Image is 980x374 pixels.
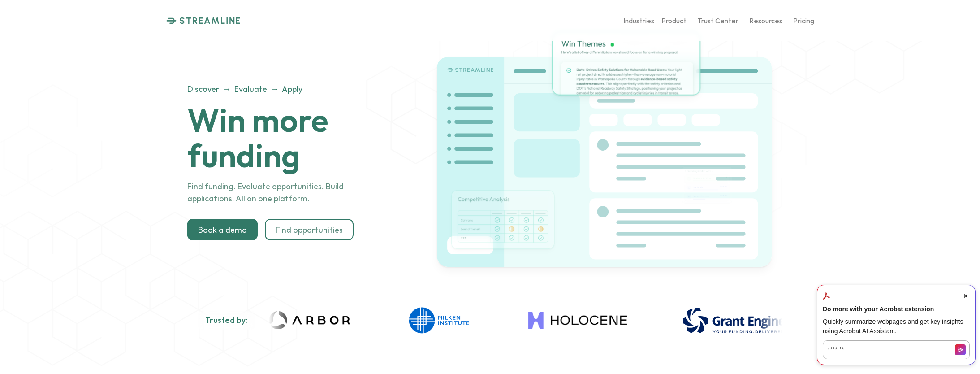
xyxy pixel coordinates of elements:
a: STREAMLINE [166,15,241,26]
p: STREAMLINE [179,15,241,26]
a: Find opportunities [265,219,354,241]
p: Find opportunities [276,225,343,235]
p: Product [661,16,686,25]
p: Trust Center [697,16,738,25]
p: Find funding. Evaluate opportunities. Build applications. All on one platform. [187,181,389,205]
a: Trust Center [697,13,738,29]
p: Pricing [793,16,814,25]
p: Resources [749,16,782,25]
p: Book a demo [198,225,247,235]
a: Resources [749,13,782,29]
a: Book a demo [187,219,258,241]
p: Discover → Evaluate → Apply [187,83,389,95]
h1: Win more funding [187,102,412,173]
a: Pricing [793,13,814,29]
p: Industries [623,16,654,25]
h2: Trusted by: [205,315,247,325]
